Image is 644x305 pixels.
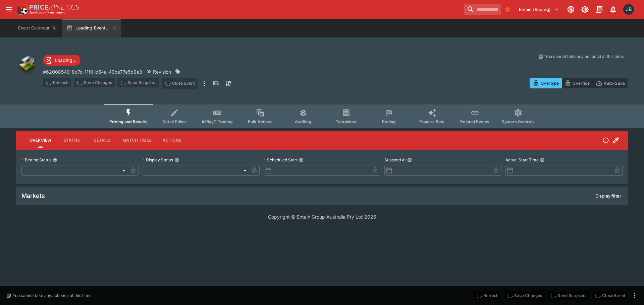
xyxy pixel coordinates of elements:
[16,54,38,75] img: other.png
[264,157,298,163] p: Scheduled Start
[202,119,233,124] span: InPlay™ Trading
[55,57,76,64] p: Loading...
[336,119,356,124] span: Templates
[174,158,179,162] button: Display Status
[43,68,142,75] p: Copy To Clipboard
[248,119,273,124] span: Bulk Actions
[109,119,148,124] span: Pricing and Results
[117,132,157,148] button: Match Times
[153,68,171,75] p: Revision
[505,157,539,163] p: Actual Start Time
[561,78,593,88] button: Override
[607,3,619,15] button: Notifications
[579,3,591,15] button: Toggle light/dark mode
[382,119,396,124] span: Racing
[604,80,625,87] p: Auto-Save
[502,119,535,124] span: System Controls
[21,192,45,200] h5: Markets
[62,19,121,37] button: Loading Event...
[573,80,590,87] p: Override
[384,157,406,163] p: Suspend At
[621,2,636,17] button: Josh Brown
[162,119,186,124] span: Detail Editor
[530,78,628,88] div: Start From
[200,78,208,89] button: more
[15,3,28,16] img: PriceKinetics Logo
[515,4,563,15] button: Select Tenant
[299,158,304,162] button: Scheduled Start
[57,132,87,148] button: Status
[407,158,412,162] button: Suspend At
[143,157,173,163] p: Display Status
[623,4,634,15] div: Josh Brown
[14,19,61,37] button: Event Calendar
[87,132,117,148] button: Details
[104,104,540,128] div: Event type filters
[24,132,57,148] button: Overview
[13,293,92,299] p: You cannot take any action(s) at this time.
[540,158,545,162] button: Actual Start Time
[541,80,559,87] p: Overtype
[464,4,501,15] input: search
[593,3,605,15] button: Documentation
[419,119,444,124] span: Popular Bets
[30,5,79,10] img: PriceKinetics
[53,158,57,162] button: Betting Status
[593,78,628,88] button: Auto-Save
[545,54,624,60] p: You cannot take any action(s) at this time.
[502,4,513,15] button: No Bookmarks
[30,11,66,14] img: Sportsbook Management
[460,119,489,124] span: Related Events
[591,190,625,201] button: Display filter
[21,157,51,163] p: Betting Status
[295,119,311,124] span: Auditing
[565,3,577,15] button: Connected to PK
[631,292,639,300] button: more
[157,132,187,148] button: Actions
[3,3,15,15] button: open drawer
[530,78,562,88] button: Overtype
